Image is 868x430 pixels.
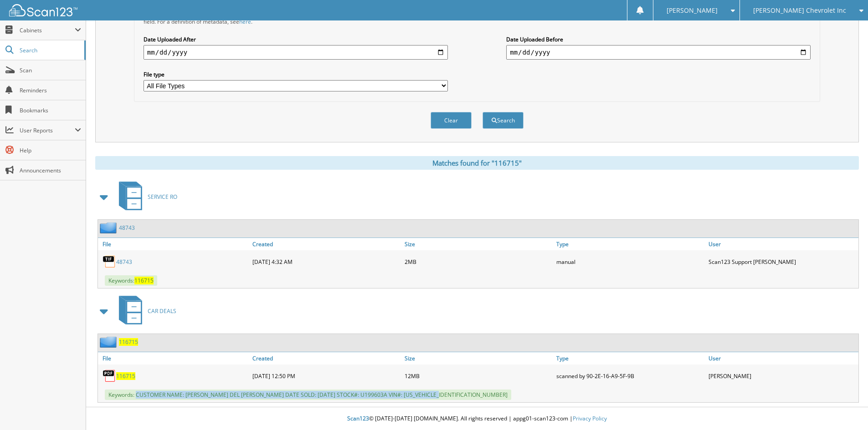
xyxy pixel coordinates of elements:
[706,352,858,364] a: User
[20,147,81,154] span: Help
[506,45,811,60] input: end
[706,253,858,271] div: Scan123 Support [PERSON_NAME]
[103,255,116,268] img: TIF.png
[822,386,868,430] iframe: Chat Widget
[116,258,132,266] a: 48743
[20,26,75,34] span: Cabinets
[113,179,177,215] a: SERVICE RO
[105,275,157,286] span: Keywords:
[103,369,116,383] img: PDF.png
[20,106,81,114] span: Bookmarks
[347,415,369,422] span: Scan123
[250,352,402,364] a: Created
[95,156,859,170] div: Matches found for "116715"
[706,238,858,250] a: User
[148,193,177,201] span: SERVICE RO
[573,415,607,422] a: Privacy Policy
[402,352,555,364] a: Size
[483,112,524,129] button: Search
[144,45,448,60] input: start
[20,46,80,54] span: Search
[119,338,138,346] a: 116715
[554,238,706,250] a: Type
[554,352,706,364] a: Type
[144,71,448,78] label: File type
[113,293,176,329] a: CAR DEALS
[134,277,154,284] span: 116715
[100,336,119,348] img: folder2.png
[148,307,176,315] span: CAR DEALS
[554,253,706,271] div: manual
[402,238,555,250] a: Size
[20,66,81,74] span: Scan
[239,18,251,25] a: here
[86,408,868,430] div: © [DATE]-[DATE] [DOMAIN_NAME]. All rights reserved | appg01-scan123-com |
[144,35,448,43] label: Date Uploaded After
[506,35,811,43] label: Date Uploaded Before
[250,367,402,385] div: [DATE] 12:50 PM
[753,8,846,13] span: [PERSON_NAME] Chevrolet Inc
[706,367,858,385] div: [PERSON_NAME]
[9,4,77,16] img: scan123-logo-white.svg
[20,167,81,174] span: Announcements
[402,253,555,271] div: 2MB
[431,112,472,129] button: Clear
[20,126,75,134] span: User Reports
[554,367,706,385] div: scanned by 90-2E-16-A9-5F-9B
[250,253,402,271] div: [DATE] 4:32 AM
[116,372,135,380] a: 116715
[98,352,250,364] a: File
[100,222,119,233] img: folder2.png
[250,238,402,250] a: Created
[98,238,250,250] a: File
[402,367,555,385] div: 12MB
[20,86,81,94] span: Reminders
[105,390,511,400] span: Keywords: CUSTOMER NAME: [PERSON_NAME] DEL [PERSON_NAME] DATE SOLD: [DATE] STOCK#: U199603A VIN#:...
[119,224,135,232] a: 48743
[667,8,718,13] span: [PERSON_NAME]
